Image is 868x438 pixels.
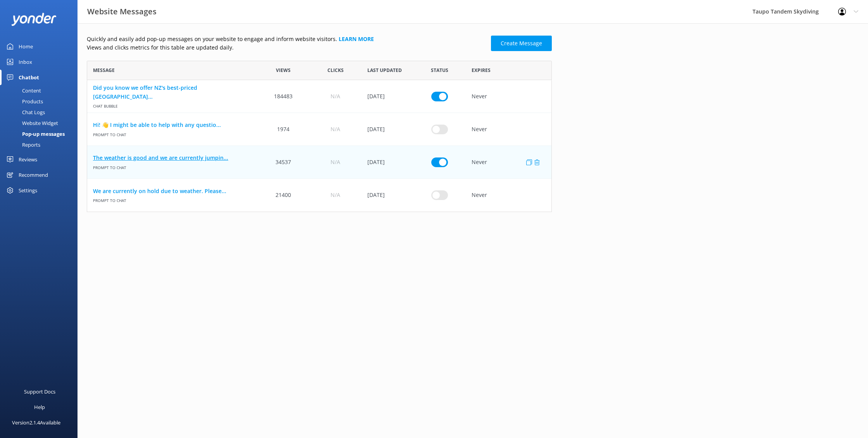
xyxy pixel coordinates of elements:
a: We are currently on hold due to weather. Please... [93,187,251,195]
span: N/A [331,125,340,133]
img: yonder-white-logo.png [12,13,56,26]
p: Views and clicks metrics for this table are updated daily. [87,43,486,52]
a: Website Widget [5,118,77,128]
a: The weather is good and we are currently jumpin... [93,154,251,162]
div: 22 Aug 2025 [362,146,413,179]
div: row [87,179,552,212]
h3: Website Messages [87,5,157,18]
div: Inbox [19,54,32,70]
a: Chat Logs [5,107,77,118]
a: Reports [5,139,77,150]
span: Chat bubble [93,101,251,109]
span: N/A [331,92,340,101]
div: Recommend [19,167,48,183]
div: Reviews [19,152,37,167]
div: 30 Jan 2025 [362,80,413,113]
div: Support Docs [24,384,55,399]
a: Learn more [339,35,374,43]
div: 21400 [257,179,309,212]
div: row [87,80,552,113]
a: Pop-up messages [5,128,77,139]
a: Hi! 👋 I might be able to help with any questio... [93,121,251,129]
div: Settings [19,183,37,198]
span: Message [93,67,115,74]
div: Help [34,399,45,415]
div: Never [466,113,551,146]
span: N/A [331,191,340,199]
div: grid [87,80,552,212]
span: Status [431,67,448,74]
span: Prompt to Chat [93,162,251,170]
div: Home [19,39,33,54]
a: Did you know we offer NZ's best-priced [GEOGRAPHIC_DATA]... [93,84,251,101]
div: 34537 [257,146,309,179]
div: 19 Aug 2025 [362,179,413,212]
a: Create Message [491,36,552,51]
div: row [87,113,552,146]
span: Views [276,67,291,74]
div: Website Widget [5,118,58,128]
span: Expires [472,67,491,74]
div: Never [466,80,551,113]
a: Content [5,85,77,96]
div: Content [5,85,41,96]
p: Quickly and easily add pop-up messages on your website to engage and inform website visitors. [87,35,486,43]
span: Prompt to Chat [93,195,251,204]
div: row [87,146,552,179]
span: N/A [331,158,340,166]
div: 07 May 2025 [362,113,413,146]
div: Pop-up messages [5,128,65,139]
span: Clicks [327,67,344,74]
div: Version 2.1.4 Available [12,415,60,430]
div: Chatbot [19,70,39,85]
a: Products [5,96,77,107]
div: Products [5,96,43,107]
div: Reports [5,139,40,150]
div: Chat Logs [5,107,45,118]
div: Never [466,146,551,179]
div: 184483 [257,80,309,113]
div: Never [466,179,551,212]
span: Last updated [367,67,402,74]
span: Prompt to Chat [93,129,251,137]
div: 1974 [257,113,309,146]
